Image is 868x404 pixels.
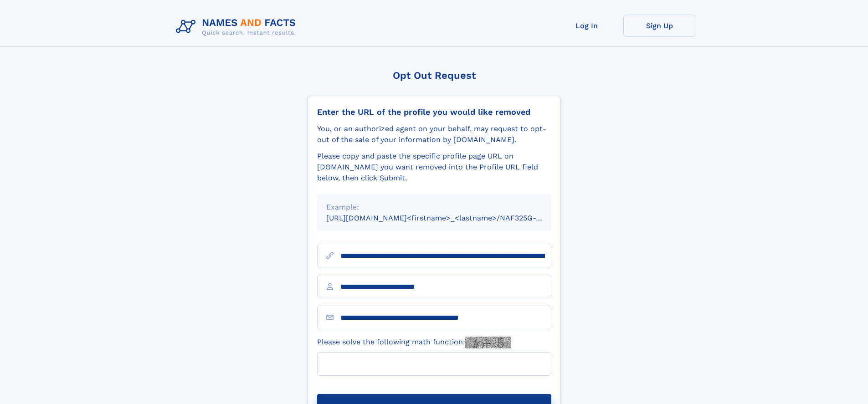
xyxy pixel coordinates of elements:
a: Log In [550,15,623,37]
div: Enter the URL of the profile you would like removed [317,107,551,117]
a: Sign Up [623,15,696,37]
div: Please copy and paste the specific profile page URL on [DOMAIN_NAME] you want removed into the Pr... [317,151,551,184]
label: Please solve the following math function: [317,337,511,348]
div: You, or an authorized agent on your behalf, may request to opt-out of the sale of your informatio... [317,123,551,145]
div: Example: [326,202,542,213]
div: Opt Out Request [308,70,561,81]
img: Logo Names and Facts [172,15,303,39]
small: [URL][DOMAIN_NAME]<firstname>_<lastname>/NAF325G-xxxxxxxx [326,214,569,222]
